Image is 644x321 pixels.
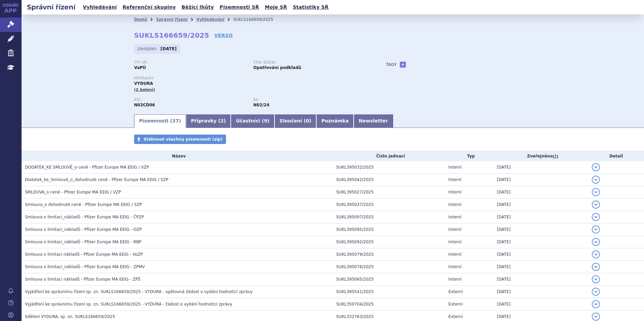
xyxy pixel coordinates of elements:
li: SUKLS166659/2025 [233,14,282,25]
span: 2 [220,118,224,123]
a: Běžící lhůty [180,3,216,12]
span: Smlouva o limitaci nákladů - Pfizer Europe MA EEIG - ZPŠ [25,277,140,282]
a: Referenční skupiny [121,3,178,12]
button: detail [592,300,600,308]
td: [DATE] [493,286,588,298]
th: Typ [445,151,493,161]
button: detail [592,201,600,209]
span: Dodatek_ke_Smlouvě_o_dohodnuté ceně - Pfizer Europe MA EEIG / SZP [25,177,168,182]
span: Sdělení VYDURA, sp. zn. SUKLS166659/2025 [25,314,115,319]
td: SUKL395076/2025 [333,261,445,273]
th: Číslo jednací [333,151,445,161]
strong: SUKLS166659/2025 [134,31,209,39]
abbr: (?) [553,154,558,159]
a: Newsletter [354,114,393,128]
span: 37 [172,118,179,123]
button: detail [592,163,600,171]
span: Externí [448,314,462,319]
span: Smlouva o limitaci_nákladů - Pfizer Europe MA EEIG - ZPMV [25,264,145,269]
td: [DATE] [493,248,588,261]
span: 9 [264,118,267,123]
p: Typ SŘ: [134,61,247,65]
span: Interní [448,240,461,244]
td: SUKL395541/2025 [333,286,445,298]
td: [DATE] [493,223,588,236]
strong: Opatřování podkladů [253,65,301,70]
button: detail [592,188,600,196]
th: Detail [588,151,644,161]
td: [DATE] [493,298,588,311]
a: Domů [134,17,147,22]
button: detail [592,176,600,184]
span: Interní [448,264,461,269]
p: Přípravky: [134,76,373,80]
span: Stáhnout všechny písemnosti (zip) [143,137,223,142]
span: Externí [448,302,462,307]
td: SUKL395027/2025 [333,186,445,199]
span: Interní [448,165,461,170]
td: [DATE] [493,199,588,211]
span: Zahájeno: [137,46,159,51]
a: Správní řízení [156,17,188,22]
span: Smlouva o limitaci_nákladů - Pfizer Europe MA EEIG - ČPZP [25,215,144,219]
span: SMLOUVA_o ceně - Pfizer Europe MA EEIG / VZP [25,190,121,194]
span: Externí [448,289,462,294]
span: VYDURA [134,81,153,86]
a: Vyhledávání [81,3,119,12]
td: [DATE] [493,161,588,174]
td: SUKL395092/2025 [333,236,445,248]
a: + [400,62,406,68]
p: ATC: [134,98,247,102]
a: VERSO [214,32,233,39]
th: Název [22,151,333,161]
td: [DATE] [493,211,588,223]
strong: VaPÚ [134,65,146,70]
span: Vyjádření ke správnímu řízení sp. zn. SUKLS166659/2025 - VYDURA - žádost o vydání hodnotící zprávy [25,302,232,307]
td: [DATE] [493,273,588,286]
span: Interní [448,202,461,207]
a: Písemnosti (37) [134,114,186,128]
td: [DATE] [493,261,588,273]
a: Moje SŘ [263,3,289,12]
span: Smlouva_o dohodnuté ceně - Pfizer Europe MA EEIG / SZP [25,202,142,207]
a: Statistiky SŘ [291,3,330,12]
strong: RIMEGEPANT [134,103,155,107]
td: SUKL350704/2025 [333,298,445,311]
td: SUKL395079/2025 [333,248,445,261]
span: Vyjádření ke správnímu řízení sp. zn. SUKLS166659/2025 - VYDURA - opětovná žádost o vydání hodnot... [25,289,253,294]
h3: Tagy [386,61,397,69]
span: DODATEK_KE SMLOUVĚ_o ceně - Pfizer Europe MA EEIG / VZP [25,165,149,170]
span: Interní [448,177,461,182]
span: 0 [306,118,309,123]
a: Písemnosti SŘ [218,3,261,12]
h2: Správní řízení [22,2,81,12]
td: [DATE] [493,236,588,248]
p: RS: [253,98,366,102]
button: detail [592,250,600,258]
span: Interní [448,227,461,232]
button: detail [592,213,600,221]
strong: rimegepant [253,103,269,107]
span: Smlouva o limitaci_nákladů - Pfizer Europe MA EEIG - RBP [25,240,141,244]
button: detail [592,238,600,246]
td: SUKL395042/2025 [333,174,445,186]
span: Interní [448,190,461,194]
a: Přípravky (2) [186,114,231,128]
a: Účastníci (9) [231,114,274,128]
span: Interní [448,215,461,219]
a: Stáhnout všechny písemnosti (zip) [134,135,226,144]
button: detail [592,313,600,321]
td: SUKL395065/2025 [333,273,445,286]
th: Zveřejněno [493,151,588,161]
td: [DATE] [493,186,588,199]
td: [DATE] [493,174,588,186]
span: Interní [448,252,461,257]
p: Stav řízení: [253,61,366,65]
span: Smlouva o limitaci_nákladů - Pfizer Europe MA EEIG - OZP [25,227,142,232]
td: SUKL395037/2025 [333,199,445,211]
a: Sloučení (0) [275,114,316,128]
button: detail [592,288,600,296]
span: Smlouva o limitaci nákladů - Pfizer Europe MA EEIG - VoZP [25,252,143,257]
button: detail [592,275,600,283]
a: Poznámka [316,114,354,128]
